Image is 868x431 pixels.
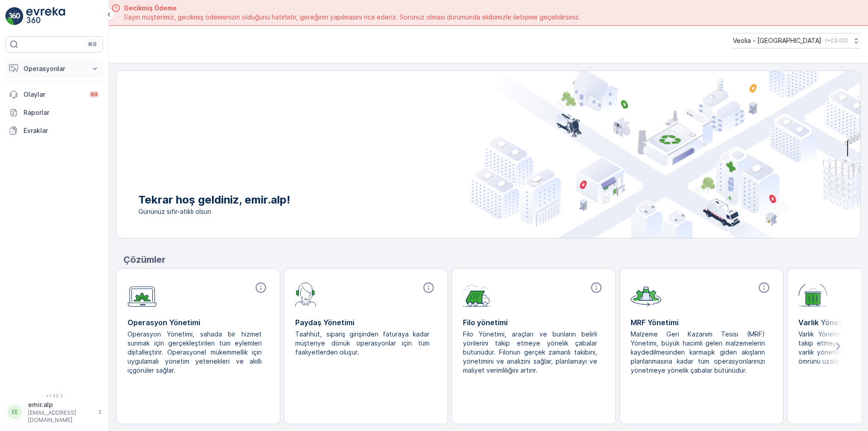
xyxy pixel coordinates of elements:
[26,7,65,25] img: logo_light-DOdMpM7g.png
[5,85,103,104] a: Olaylar99
[88,41,97,48] p: ⌘B
[463,317,604,328] p: Filo yönetimi
[5,122,103,140] a: Evraklar
[28,400,93,409] p: emir.alp
[5,393,103,398] span: v 1.49.3
[90,91,98,98] p: 99
[631,317,772,328] p: MRF Yönetimi
[127,330,262,375] p: Operasyon Yönetimi, sahada bir hizmet sunmak için gerçekleştirilen tüm eylemleri dijitalleştirir....
[5,60,103,78] button: Operasyonlar
[5,7,24,25] img: logo
[124,4,580,13] span: Gecikmiş Ödeme
[24,126,99,135] p: Evraklar
[28,409,93,424] p: [EMAIL_ADDRESS][DOMAIN_NAME]
[463,281,491,307] img: module-icon
[24,108,99,117] p: Raporlar
[463,330,597,375] p: Filo Yönetimi, araçları ve bunların belirli yönlerini takip etmeye yönelik çabalar bütünüdür. Fil...
[24,64,85,73] p: Operasyonlar
[138,207,290,216] span: Gününüz sıfır-atıklı olsun
[295,281,316,307] img: module-icon
[469,71,860,238] img: city illustration
[733,36,821,45] p: Veolia - [GEOGRAPHIC_DATA]
[123,253,861,266] p: Çözümler
[138,193,290,207] p: Tekrar hoş geldiniz, emir.alp!
[733,33,861,48] button: Veolia - [GEOGRAPHIC_DATA](+03:00)
[631,330,765,375] p: Malzeme Geri Kazanım Tesisi (MRF) Yönetimi, büyük hacimli gelen malzemelerin kaydedilmesinden kar...
[295,330,429,357] p: Taahhüt, sipariş girişinden faturaya kadar müşteriye dönük operasyonlar için tüm faaliyetlerden o...
[124,13,580,22] span: Sayın müşterimiz, gecikmiş ödemenizin olduğunu hatırlatır, gereğinin yapılmasını rica ederiz. Sor...
[631,281,661,307] img: module-icon
[24,90,83,99] p: Olaylar
[127,281,157,307] img: module-icon
[5,400,103,424] button: EEemir.alp[EMAIL_ADDRESS][DOMAIN_NAME]
[8,405,22,419] div: EE
[127,317,269,328] p: Operasyon Yönetimi
[798,281,827,307] img: module-icon
[825,37,848,44] p: ( +03:00 )
[5,104,103,122] a: Raporlar
[295,317,437,328] p: Paydaş Yönetimi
